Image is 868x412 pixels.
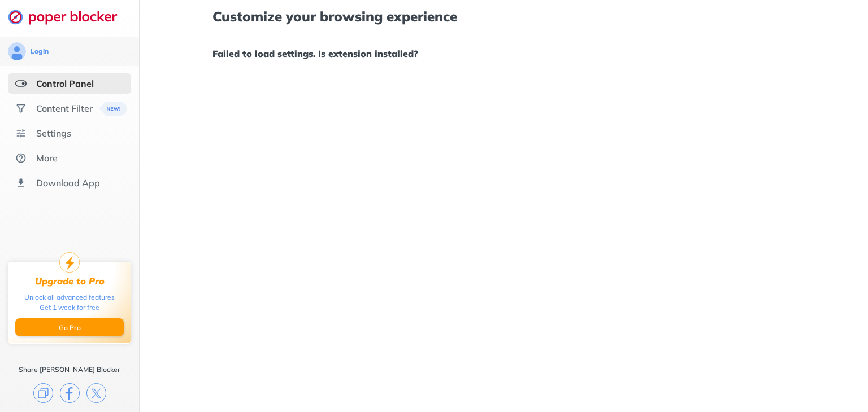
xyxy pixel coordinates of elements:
[36,128,71,139] div: Settings
[15,78,27,89] img: features-selected.svg
[31,47,49,56] div: Login
[8,9,129,25] img: logo-webpage.svg
[8,42,26,60] img: avatar.svg
[15,318,124,336] button: Go Pro
[60,383,80,403] img: facebook.svg
[15,103,27,114] img: social.svg
[35,276,105,287] div: Upgrade to Pro
[15,128,27,139] img: settings.svg
[59,252,80,273] img: upgrade-to-pro.svg
[36,103,93,114] div: Content Filter
[36,152,58,164] div: More
[40,303,99,313] div: Get 1 week for free
[24,292,115,303] div: Unlock all advanced features
[99,102,127,116] img: menuBanner.svg
[86,383,106,403] img: x.svg
[36,78,94,89] div: Control Panel
[19,365,120,374] div: Share [PERSON_NAME] Blocker
[212,46,795,61] h1: Failed to load settings. Is extension installed?
[212,9,795,24] h1: Customize your browsing experience
[36,177,100,189] div: Download App
[33,383,53,403] img: copy.svg
[15,177,27,189] img: download-app.svg
[15,152,27,164] img: about.svg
